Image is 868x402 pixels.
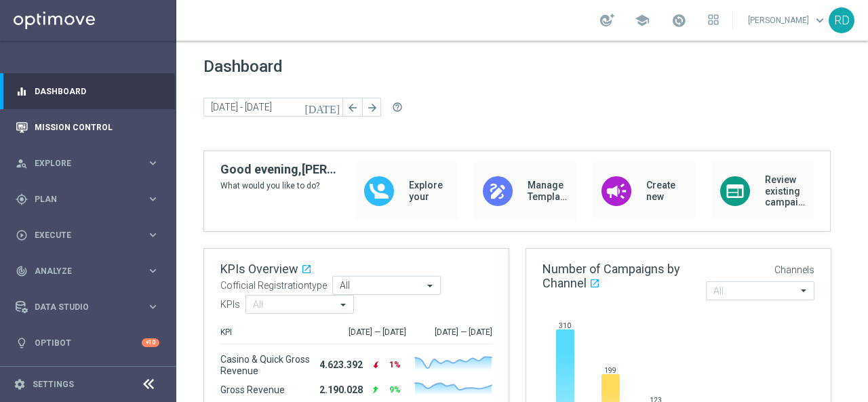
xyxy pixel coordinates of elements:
button: gps_fixed Plan keyboard_arrow_right [15,194,160,205]
div: Execute [16,229,146,241]
button: play_circle_outline Execute keyboard_arrow_right [15,230,160,241]
button: lightbulb Optibot +10 [15,338,160,348]
i: keyboard_arrow_right [146,193,159,205]
a: Dashboard [35,73,159,109]
span: Data Studio [35,303,146,311]
div: RD [829,7,854,33]
span: Execute [35,231,146,239]
a: Settings [33,380,74,388]
i: keyboard_arrow_right [146,157,159,169]
div: Data Studio [16,301,146,313]
div: Optibot [16,325,159,361]
span: keyboard_arrow_down [812,13,827,28]
span: school [635,13,650,28]
button: track_changes Analyze keyboard_arrow_right [15,266,160,277]
div: Analyze [16,265,146,277]
a: Mission Control [35,109,159,145]
button: Data Studio keyboard_arrow_right [15,302,160,313]
a: [PERSON_NAME]keyboard_arrow_down [747,10,829,31]
i: keyboard_arrow_right [146,228,159,241]
button: person_search Explore keyboard_arrow_right [15,158,160,169]
i: play_circle_outline [16,229,28,241]
i: keyboard_arrow_right [146,264,159,277]
i: settings [14,378,26,390]
div: Plan [16,193,146,205]
span: Explore [35,159,146,167]
i: equalizer [16,85,28,98]
span: Analyze [35,267,146,275]
div: Dashboard [16,73,159,109]
div: Explore [16,157,146,169]
i: person_search [16,157,28,169]
span: Plan [35,195,146,203]
div: Mission Control [16,109,159,145]
i: track_changes [16,265,28,277]
button: Mission Control [15,122,160,133]
button: equalizer Dashboard [15,86,160,97]
i: gps_fixed [16,193,28,205]
i: lightbulb [16,337,28,349]
a: Optibot [35,325,142,361]
div: +10 [142,338,159,347]
i: keyboard_arrow_right [146,300,159,313]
